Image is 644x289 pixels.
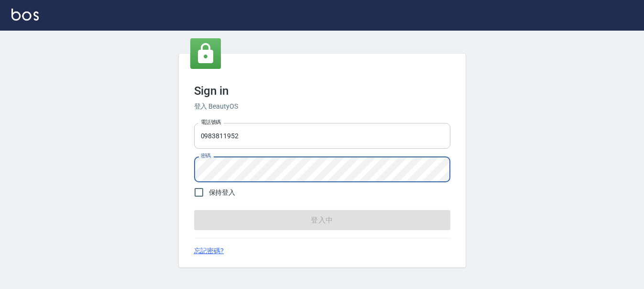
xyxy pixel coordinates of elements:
[194,101,450,111] h6: 登入 BeautyOS
[194,84,450,98] h3: Sign in
[201,152,211,159] label: 密碼
[11,9,39,21] img: Logo
[201,119,221,126] label: 電話號碼
[194,246,224,256] a: 忘記密碼?
[209,188,236,198] span: 保持登入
